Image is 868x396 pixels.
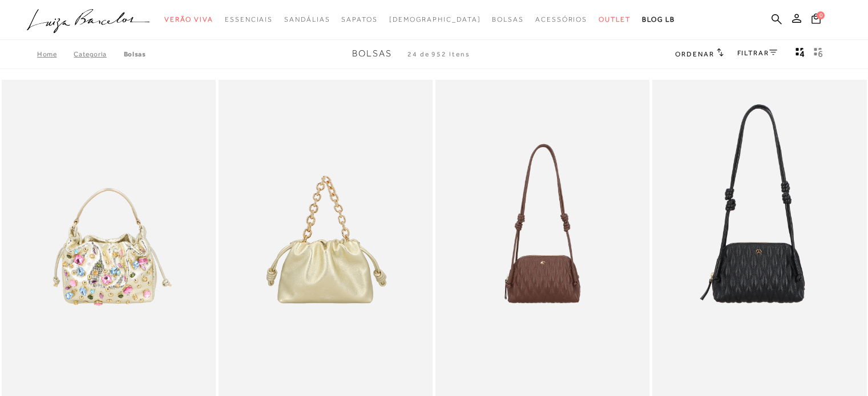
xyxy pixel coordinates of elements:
[535,9,587,30] a: noSubCategoriesText
[225,9,273,30] a: noSubCategoriesText
[792,47,808,62] button: Mostrar 4 produtos por linha
[124,50,146,58] a: Bolsas
[737,49,777,57] a: FILTRAR
[284,15,330,23] span: Sandálias
[164,15,213,23] span: Verão Viva
[389,15,481,23] span: [DEMOGRAPHIC_DATA]
[642,9,675,30] a: BLOG LB
[492,15,524,23] span: Bolsas
[341,15,377,23] span: Sapatos
[535,15,587,23] span: Acessórios
[492,9,524,30] a: noSubCategoriesText
[642,15,675,23] span: BLOG LB
[389,9,481,30] a: noSubCategoriesText
[675,50,714,58] span: Ordenar
[164,9,213,30] a: noSubCategoriesText
[284,9,330,30] a: noSubCategoriesText
[599,15,631,23] span: Outlet
[808,13,824,28] button: 0
[810,47,826,62] button: gridText6Desc
[407,50,470,58] span: 24 de 952 itens
[225,15,273,23] span: Essenciais
[599,9,631,30] a: noSubCategoriesText
[341,9,377,30] a: noSubCategoriesText
[74,50,123,58] a: Categoria
[37,50,74,58] a: Home
[817,11,825,19] span: 0
[352,48,392,59] span: Bolsas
